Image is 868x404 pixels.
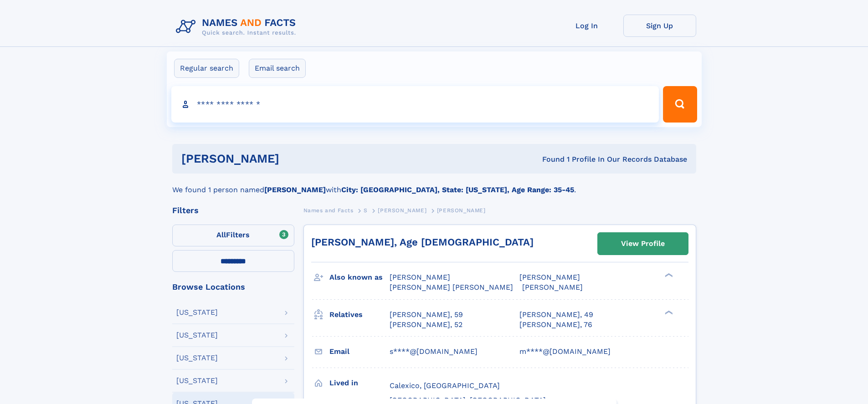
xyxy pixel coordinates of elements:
span: [PERSON_NAME] [522,283,583,291]
div: [US_STATE] [176,377,218,384]
div: [US_STATE] [176,309,218,316]
a: View Profile [598,233,688,255]
span: [PERSON_NAME] [437,207,486,214]
label: Filters [172,225,294,246]
div: View Profile [621,233,665,254]
label: Email search [249,59,306,78]
a: [PERSON_NAME], 59 [390,310,463,320]
span: [PERSON_NAME] [PERSON_NAME] [390,283,513,291]
img: Logo Names and Facts [172,15,303,39]
label: Regular search [174,59,239,78]
div: Found 1 Profile In Our Records Database [411,154,687,164]
span: S [364,207,368,214]
span: [PERSON_NAME] [519,273,580,281]
span: Calexico, [GEOGRAPHIC_DATA] [390,381,500,390]
a: Sign Up [623,15,696,37]
a: [PERSON_NAME] [378,205,426,216]
div: Browse Locations [172,283,294,291]
b: [PERSON_NAME] [264,185,326,194]
input: search input [171,86,659,123]
a: [PERSON_NAME], 49 [519,310,593,320]
div: [US_STATE] [176,354,218,362]
a: Names and Facts [303,205,354,216]
h3: Also known as [329,270,390,285]
b: City: [GEOGRAPHIC_DATA], State: [US_STATE], Age Range: 35-45 [341,185,574,194]
div: We found 1 person named with . [172,174,696,195]
span: [PERSON_NAME] [378,207,426,214]
a: Log In [550,15,623,37]
h3: Relatives [329,307,390,322]
h3: Lived in [329,375,390,391]
h1: [PERSON_NAME] [181,153,411,164]
span: All [216,230,226,239]
div: Filters [172,206,294,215]
a: [PERSON_NAME], Age [DEMOGRAPHIC_DATA] [311,236,534,248]
div: [US_STATE] [176,332,218,339]
a: S [364,205,368,216]
span: [PERSON_NAME] [390,273,450,281]
div: ❯ [663,272,673,278]
h3: Email [329,344,390,359]
a: [PERSON_NAME], 52 [390,320,462,330]
button: Search Button [663,86,697,123]
a: [PERSON_NAME], 76 [519,320,592,330]
div: ❯ [663,309,673,315]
